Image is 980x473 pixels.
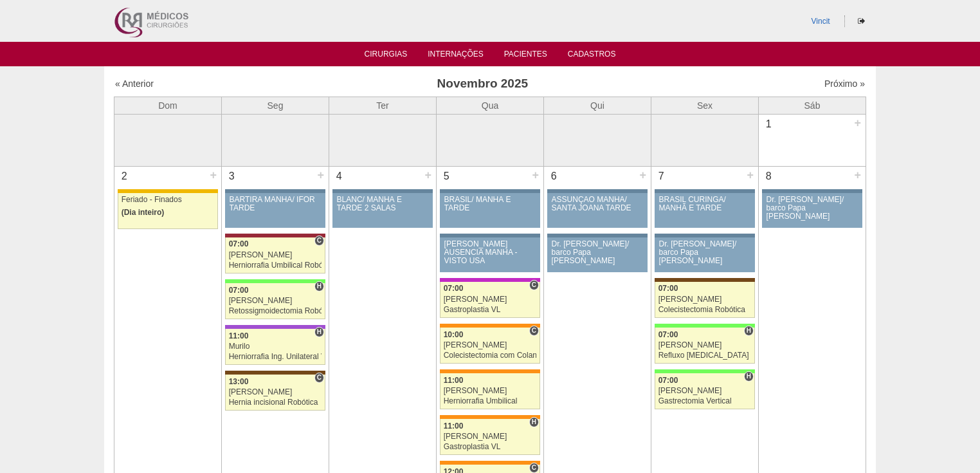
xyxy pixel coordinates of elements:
a: H 11:00 Murilo Herniorrafia Ing. Unilateral VL [225,329,325,365]
a: Dr. [PERSON_NAME]/ barco Papa [PERSON_NAME] [655,237,755,272]
div: Dr. [PERSON_NAME]/ barco Papa [PERSON_NAME] [552,240,644,266]
div: [PERSON_NAME] [658,387,752,395]
div: Gastroplastia VL [444,443,537,451]
a: H 07:00 [PERSON_NAME] Gastrectomia Vertical [655,373,755,409]
a: Dr. [PERSON_NAME]/ barco Papa [PERSON_NAME] [762,193,862,228]
th: Seg [222,97,329,114]
div: + [530,167,541,183]
div: [PERSON_NAME] [444,341,537,349]
div: Key: Brasil [655,324,755,328]
a: C 07:00 [PERSON_NAME] Gastroplastia VL [440,282,540,318]
div: Dr. [PERSON_NAME]/ barco Papa [PERSON_NAME] [767,196,858,221]
div: + [852,115,863,131]
div: Key: Feriado [118,189,218,193]
a: C 13:00 [PERSON_NAME] Hernia incisional Robótica [225,375,325,411]
div: Key: Brasil [225,279,325,283]
span: 07:00 [658,376,678,385]
a: Vincit [812,17,830,26]
h3: Novembro 2025 [295,75,670,93]
a: [PERSON_NAME] AUSENCIA MANHA - VISTO USA [440,237,540,272]
span: 10:00 [444,330,464,339]
div: Key: Aviso [440,234,540,237]
th: Sáb [759,97,866,114]
a: Próximo » [824,79,865,89]
div: Key: Sírio Libanês [225,234,325,237]
span: 07:00 [229,286,249,295]
div: [PERSON_NAME] [658,341,752,349]
div: [PERSON_NAME] [444,295,537,304]
span: Hospital [744,326,754,336]
div: [PERSON_NAME] [229,251,322,259]
div: + [745,167,756,183]
span: Consultório [529,280,539,290]
div: BARTIRA MANHÃ/ IFOR TARDE [230,196,322,212]
div: + [422,167,433,183]
th: Qua [437,97,544,114]
div: Key: Aviso [655,234,755,237]
span: 07:00 [658,284,678,293]
a: « Anterior [115,79,154,89]
span: Consultório [529,326,539,336]
div: + [852,167,863,183]
a: Cirurgias [365,50,408,62]
a: H 07:00 [PERSON_NAME] Retossigmoidectomia Robótica [225,283,325,319]
a: ASSUNÇÃO MANHÃ/ SANTA JOANA TARDE [547,193,648,228]
div: Key: Aviso [762,189,862,193]
div: Key: Brasil [655,369,755,373]
a: C 10:00 [PERSON_NAME] Colecistectomia com Colangiografia VL [440,328,540,364]
div: Key: Aviso [332,189,433,193]
a: BRASIL/ MANHÃ E TARDE [440,193,540,228]
div: BLANC/ MANHÃ E TARDE 2 SALAS [337,196,429,212]
div: Murilo [229,342,322,351]
div: Key: Aviso [225,189,325,193]
div: [PERSON_NAME] [658,295,752,304]
div: [PERSON_NAME] AUSENCIA MANHA - VISTO USA [444,240,536,266]
a: Cadastros [568,50,616,62]
div: Key: IFOR [225,325,325,329]
div: Key: São Luiz - SCS [440,415,540,419]
span: 07:00 [658,330,678,339]
span: Consultório [314,236,324,246]
div: 3 [222,167,242,186]
div: Key: Santa Joana [655,278,755,282]
a: Internações [428,50,484,62]
span: 07:00 [229,239,249,248]
div: Herniorrafia Umbilical Robótica [229,261,322,270]
div: 4 [329,167,349,186]
div: Feriado - Finados [122,196,215,204]
span: (Dia inteiro) [122,208,165,217]
a: 11:00 [PERSON_NAME] Herniorrafia Umbilical [440,373,540,409]
span: 11:00 [229,331,249,340]
div: + [315,167,326,183]
div: [PERSON_NAME] [444,432,537,441]
div: 5 [437,167,457,186]
a: C 07:00 [PERSON_NAME] Herniorrafia Umbilical Robótica [225,237,325,274]
a: H 07:00 [PERSON_NAME] Refluxo [MEDICAL_DATA] esofágico Robótico [655,328,755,364]
div: [PERSON_NAME] [444,387,537,395]
span: Consultório [529,463,539,473]
a: BRASIL CURINGA/ MANHÃ E TARDE [655,193,755,228]
div: Key: Santa Joana [225,371,325,375]
span: Hospital [744,371,754,382]
div: + [637,167,648,183]
div: 2 [114,167,134,186]
div: Dr. [PERSON_NAME]/ barco Papa [PERSON_NAME] [659,240,751,266]
th: Qui [544,97,651,114]
span: Hospital [314,327,324,337]
div: 6 [544,167,564,186]
div: Colecistectomia Robótica [658,306,752,314]
div: Colecistectomia com Colangiografia VL [444,351,537,360]
div: Key: Aviso [440,189,540,193]
div: Herniorrafia Ing. Unilateral VL [229,353,322,361]
div: Key: Aviso [655,189,755,193]
div: 1 [759,115,779,134]
a: 07:00 [PERSON_NAME] Colecistectomia Robótica [655,282,755,318]
div: 8 [759,167,779,186]
div: BRASIL/ MANHÃ E TARDE [444,196,536,212]
div: Herniorrafia Umbilical [444,397,537,405]
div: Retossigmoidectomia Robótica [229,307,322,315]
a: H 11:00 [PERSON_NAME] Gastroplastia VL [440,419,540,455]
th: Ter [329,97,437,114]
div: Refluxo [MEDICAL_DATA] esofágico Robótico [658,351,752,360]
div: Key: Maria Braido [440,278,540,282]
